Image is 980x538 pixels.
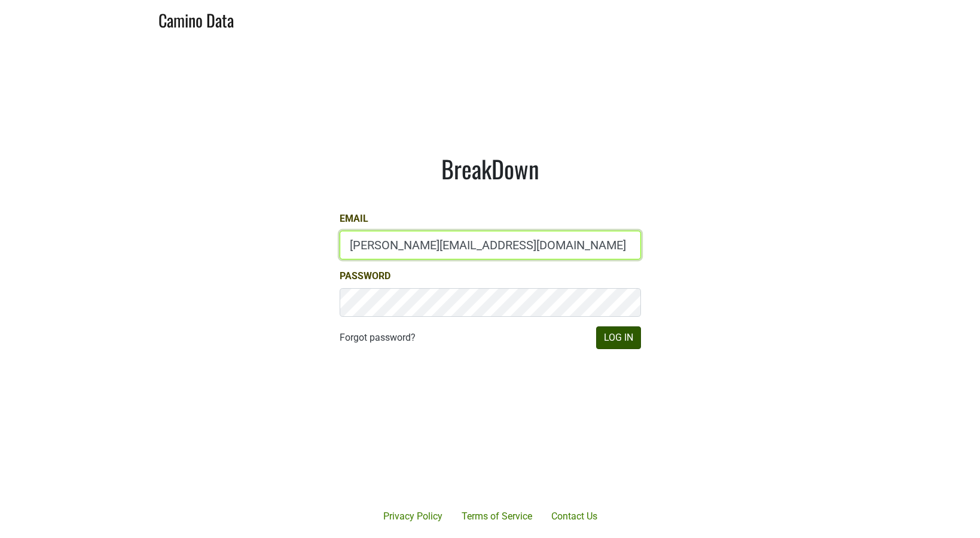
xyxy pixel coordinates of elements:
[452,505,542,528] a: Terms of Service
[340,154,641,183] h1: BreakDown
[158,5,234,33] a: Camino Data
[596,326,641,349] button: Log In
[340,269,390,283] label: Password
[340,212,368,226] label: Email
[374,505,452,528] a: Privacy Policy
[542,505,607,528] a: Contact Us
[340,331,416,345] a: Forgot password?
